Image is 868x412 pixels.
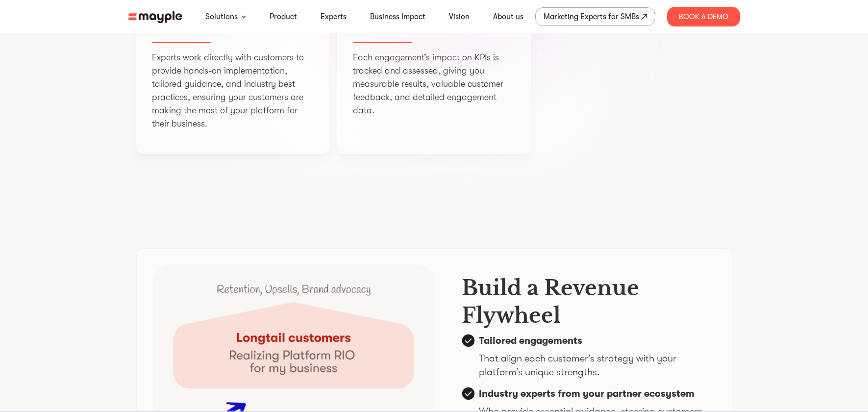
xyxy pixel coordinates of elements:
[479,334,716,348] p: Tailored engagements
[242,15,246,18] img: arrow-down
[479,352,716,379] p: That align each customer’s strategy with your platform’s unique strengths.
[321,11,347,23] a: Experts
[205,11,238,23] a: Solutions
[353,51,515,117] p: Each engagement’s impact on KPIs is tracked and assessed, giving you measurable results, valuable...
[152,51,314,130] p: Experts work directly with customers to provide hands-on implementation, tailored guidance, and i...
[479,387,716,401] p: Industry experts from your partner ecosystem
[535,7,655,26] a: Marketing Experts for SMBs
[544,10,639,24] div: Marketing Experts for SMBs
[370,11,425,23] a: Business Impact
[493,11,523,23] a: About us
[692,298,868,412] iframe: Chat Widget
[462,274,716,329] h3: Build a Revenue Flywheel
[128,11,182,23] img: mayple-logo
[449,11,470,23] a: Vision
[667,7,740,26] div: Book A Demo
[270,11,297,23] a: Product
